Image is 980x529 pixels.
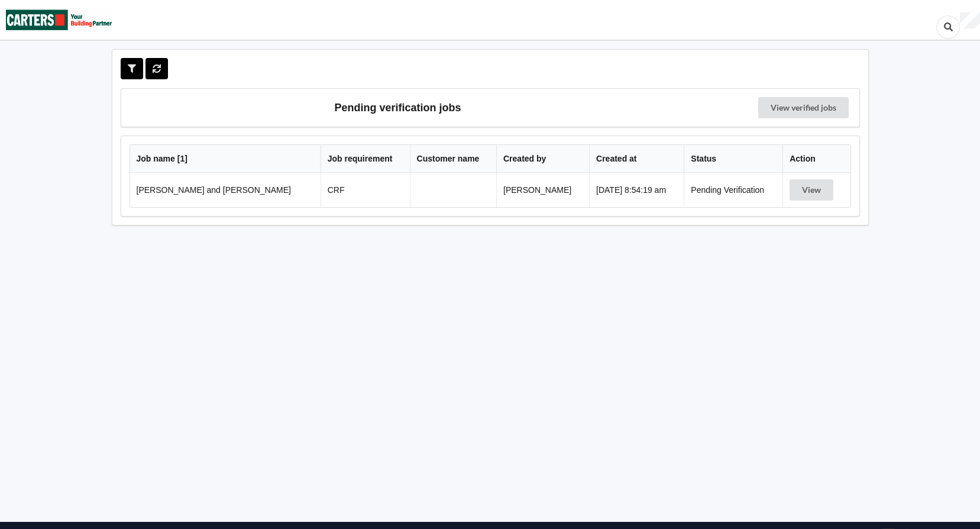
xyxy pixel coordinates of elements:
[790,179,833,201] button: View
[589,145,684,173] th: Created at
[6,1,112,39] img: Carters
[782,145,850,173] th: Action
[321,173,410,207] td: CRF
[589,173,684,207] td: [DATE] 8:54:19 am
[684,173,782,207] td: Pending Verification
[758,97,849,118] a: View verified jobs
[496,145,589,173] th: Created by
[790,185,836,195] a: View
[130,145,321,173] th: Job name [ 1 ]
[130,97,667,118] h3: Pending verification jobs
[960,12,980,29] div: User Profile
[496,173,589,207] td: [PERSON_NAME]
[684,145,782,173] th: Status
[410,145,496,173] th: Customer name
[130,173,321,207] td: [PERSON_NAME] and [PERSON_NAME]
[321,145,410,173] th: Job requirement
